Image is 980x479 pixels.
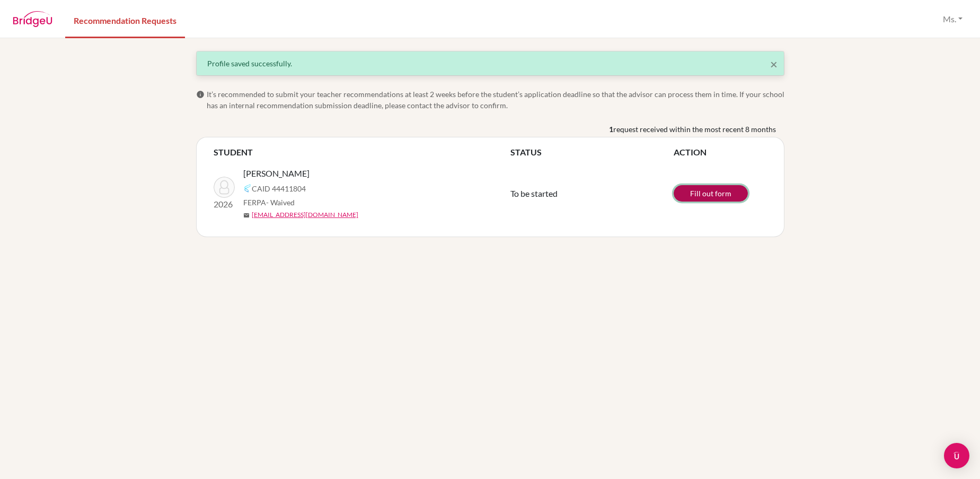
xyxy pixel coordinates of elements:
[609,124,613,135] b: 1
[214,146,510,159] th: STUDENT
[266,198,295,207] span: - Waived
[510,146,674,159] th: STATUS
[510,188,558,198] span: To be started
[770,58,778,71] button: Close
[243,197,295,208] span: FERPA
[214,177,235,198] img: Lin, Emma
[613,124,776,135] span: request received within the most recent 8 months
[207,58,773,69] div: Profile saved successfully.
[207,89,784,111] span: It’s recommended to submit your teacher recommendations at least 2 weeks before the student’s app...
[243,184,252,193] img: Common App logo
[196,90,205,99] span: info
[674,185,748,202] a: Fill out form
[13,11,52,27] img: BridgeU logo
[944,443,969,468] div: Open Intercom Messenger
[252,183,306,194] span: CAID 44411804
[243,167,310,180] span: [PERSON_NAME]
[65,2,185,38] a: Recommendation Requests
[770,56,778,72] span: ×
[214,198,235,211] p: 2026
[674,146,767,159] th: ACTION
[243,212,250,219] span: mail
[938,9,967,29] button: Ms.
[252,210,358,220] a: [EMAIL_ADDRESS][DOMAIN_NAME]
